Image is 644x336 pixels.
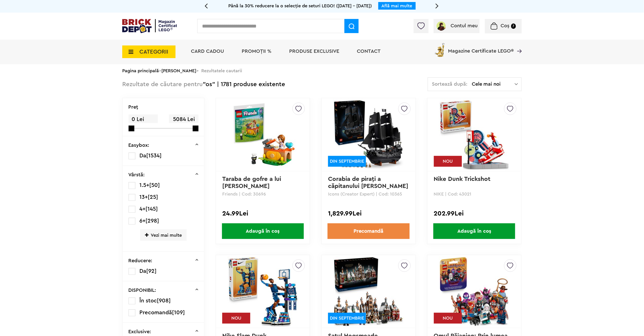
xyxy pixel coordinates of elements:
div: 24.99Lei [222,210,303,217]
span: Contul meu [451,23,478,28]
span: [92] [146,268,157,274]
p: DISPONIBIL: [129,288,156,293]
span: 4+ [140,206,146,212]
a: Produse exclusive [289,49,339,54]
div: > > Rezultatele cautarii [122,64,522,77]
p: Preţ [129,105,138,110]
span: 0 Lei [129,114,158,124]
span: Vezi mai multe [140,229,187,241]
a: Magazine Certificate LEGO® [514,42,522,47]
a: Precomandă [328,223,409,239]
div: 202.99Lei [434,210,515,217]
img: Taraba de gofre a lui Autumn [228,99,298,170]
a: [PERSON_NAME] [161,68,196,73]
span: [25] [148,194,158,200]
span: [908] [157,298,171,303]
span: Da [140,153,146,158]
img: Omul Păianjen: Prin lumea păianjenului [439,256,510,327]
span: [145] [146,206,158,212]
div: NOU [222,313,250,324]
div: NOU [434,156,462,167]
p: Exclusive: [129,329,151,334]
span: 13+ [140,194,148,200]
span: Rezultate de căutare pentru [122,81,203,87]
a: Card Cadou [191,49,224,54]
p: Reducere: [129,258,153,263]
a: Corabia de piraţi a căpitanului [PERSON_NAME] [328,176,409,189]
p: Icons (Creator Expert) | Cod: 10365 [328,192,409,196]
span: Magazine Certificate LEGO® [448,42,514,54]
a: Adaugă în coș [216,223,310,239]
span: Adaugă în coș [222,223,304,239]
span: [109] [172,310,185,315]
a: PROMOȚII % [242,49,271,54]
a: Contul meu [436,23,478,28]
a: Nike Dunk Trickshot [434,176,491,182]
a: Află mai multe [382,4,412,8]
span: CATEGORII [139,49,168,55]
small: 7 [511,23,516,29]
span: Coș [501,23,510,28]
span: [50] [150,182,160,188]
span: Da [140,268,146,274]
span: [1534] [146,153,162,158]
span: Adaugă în coș [433,223,515,239]
span: 6+ [140,218,146,224]
p: Easybox: [129,143,150,148]
div: 1,829.99Lei [328,210,409,217]
a: Pagina principală [122,68,159,73]
div: DIN SEPTEMBRIE [328,313,366,324]
img: Nike Slam Dunk [228,256,298,327]
span: Cele mai noi [472,82,515,87]
a: Adaugă în coș [428,223,521,239]
p: NIKE | Cod: 43021 [434,192,515,196]
p: Friends | Cod: 30696 [222,192,303,196]
span: Precomandă [140,310,172,315]
div: NOU [434,313,462,324]
span: Sortează după: [432,82,467,87]
span: [298] [146,218,159,224]
img: Corabia de piraţi a căpitanului Jack Sparrow [333,99,404,170]
span: Până la 30% reducere la o selecție de seturi LEGO! ([DATE] - [DATE]) [229,4,372,8]
p: Vârstă: [129,172,145,177]
div: DIN SEPTEMBRIE [328,156,366,167]
div: "os" | 1781 produse existente [122,77,285,92]
img: Nike Dunk Trickshot [439,99,510,170]
span: În stoc [140,298,157,303]
span: 1.5+ [140,182,150,188]
span: 5084 Lei [169,114,198,124]
img: Satul Hogsmeade [333,256,404,327]
a: Taraba de gofre a lui [PERSON_NAME] [222,176,283,189]
a: Contact [357,49,381,54]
